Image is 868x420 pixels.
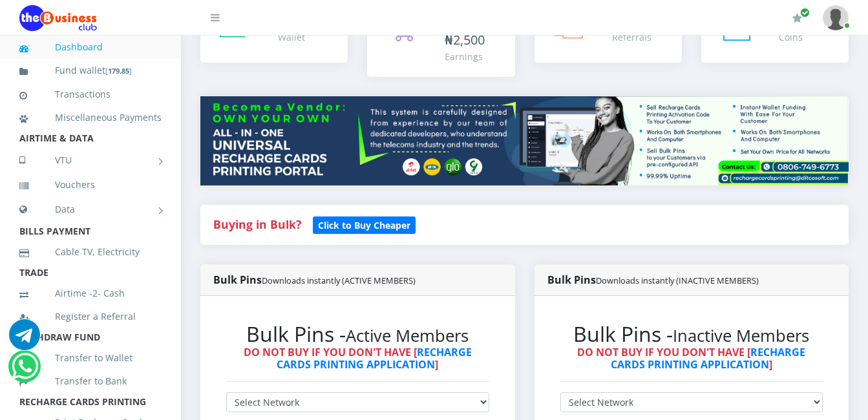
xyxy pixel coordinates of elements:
img: User [823,5,849,30]
strong: Bulk Pins [547,273,759,287]
h2: Bulk Pins - [560,322,823,346]
small: Inactive Members [673,324,809,347]
a: Chat for support [12,361,38,382]
small: Active Members [346,324,469,347]
strong: Bulk Pins [213,273,416,287]
a: Miscellaneous Payments [19,103,162,132]
b: Click to Buy Cheaper [318,219,410,231]
i: Renew/Upgrade Subscription [792,13,802,23]
a: Dashboard [19,32,162,62]
a: Airtime -2- Cash [19,278,162,308]
div: Wallet [278,30,308,44]
a: RECHARGE CARDS PRINTING APPLICATION [277,345,472,372]
div: Referrals [612,30,651,44]
a: Transactions [19,79,162,109]
a: Transfer to Wallet [19,343,162,373]
a: Register a Referral [19,302,162,331]
strong: DO NOT BUY IF YOU DON'T HAVE [ ] [244,345,472,372]
h2: Bulk Pins - [226,322,489,346]
a: Fund wallet[179.85] [19,56,162,86]
a: Click to Buy Cheaper [313,216,416,232]
strong: Buying in Bulk? [213,216,301,232]
a: RECHARGE CARDS PRINTING APPLICATION [611,345,806,372]
div: Earnings [445,50,508,63]
a: Vouchers [19,170,162,200]
a: VTU [19,144,162,176]
div: Coins [779,30,804,44]
img: multitenant_rcp.png [200,96,849,185]
img: Logo [19,5,97,31]
small: Downloads instantly (INACTIVE MEMBERS) [596,275,759,286]
small: Downloads instantly (ACTIVE MEMBERS) [262,275,416,286]
span: Renew/Upgrade Subscription [800,8,810,17]
a: Chat for support [9,329,40,350]
a: Cable TV, Electricity [19,237,162,267]
a: Data [19,193,162,226]
b: 179.85 [108,66,129,76]
a: Transfer to Bank [19,366,162,396]
strong: DO NOT BUY IF YOU DON'T HAVE [ ] [577,345,805,372]
small: [ ] [105,66,132,76]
